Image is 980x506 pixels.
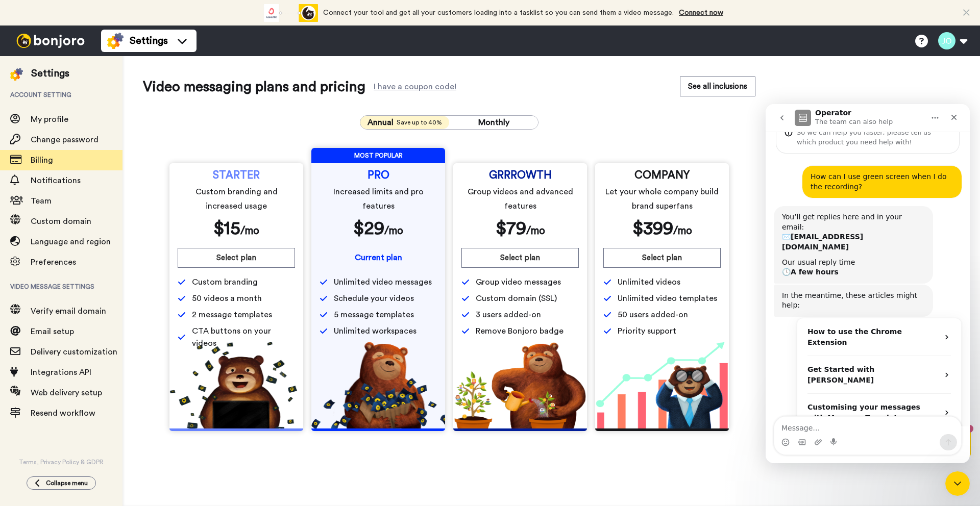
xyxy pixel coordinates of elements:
span: Save up to 40% [397,118,442,127]
span: Settings [130,34,168,48]
span: Custom branding and increased usage [180,185,293,213]
img: baac238c4e1197dfdb093d3ea7416ec4.png [595,342,729,428]
strong: Get Started with [PERSON_NAME] [42,261,109,280]
button: Select plan [461,248,579,268]
span: Hey [PERSON_NAME], thank you so much for signing up! I wanted to say thanks in person with a quic... [57,9,138,114]
img: c638375f-eacb-431c-9714-bd8d08f708a7-1584310529.jpg [1,2,29,30]
span: Language and region [31,238,111,246]
span: Billing [31,156,53,164]
span: Priority support [618,325,676,337]
span: Change password [31,136,99,144]
span: $ 15 [213,219,240,238]
span: Notifications [31,176,81,185]
button: Select plan [603,248,721,268]
button: Collapse menu [27,476,96,490]
span: Custom domain (SSL) [476,292,557,305]
div: Operator says… [8,214,196,365]
div: animation [262,4,318,22]
span: Web delivery setup [31,389,102,397]
button: Start recording [65,334,73,342]
span: $ 399 [632,219,673,238]
span: GRRROWTH [489,171,552,180]
span: Current plan [355,254,402,262]
textarea: Message… [9,313,195,330]
img: 5112517b2a94bd7fef09f8ca13467cef.png [169,342,303,428]
button: AnnualSave up to 40% [360,116,449,129]
span: Custom domain [31,217,91,225]
span: Monthly [478,118,509,127]
span: STARTER [213,171,260,180]
span: Video messaging plans and pricing [143,77,365,97]
div: I have a coupon code! [374,84,456,90]
span: Let your whole company build brand superfans [605,185,719,213]
span: Custom branding [192,276,258,288]
span: Unlimited workspaces [334,325,416,337]
span: Verify email domain [31,307,106,315]
button: Send a message… [174,330,191,346]
span: /mo [673,225,692,236]
div: Settings [31,66,69,81]
span: PRO [367,171,389,180]
button: See all inclusions [680,77,755,96]
span: Unlimited video templates [618,292,717,305]
strong: Customising your messages with Message Templates [42,299,155,318]
span: Unlimited video messages [334,276,432,288]
iframe: Intercom live chat [945,471,970,496]
span: Remove Bonjoro badge [476,325,563,337]
span: 3 users added-on [476,309,541,321]
span: Group video messages [476,276,561,288]
span: $ 29 [353,219,384,238]
span: Group videos and advanced features [463,185,577,213]
a: Connect now [679,9,723,16]
iframe: Intercom live chat [766,104,970,463]
img: b5b10b7112978f982230d1107d8aada4.png [311,342,445,428]
span: MOST POPULAR [311,148,445,163]
div: How to use the Chrome Extension [32,214,195,252]
span: $ 79 [496,219,526,238]
a: See all inclusions [680,77,755,97]
strong: How to use the Chrome Extension [42,223,136,242]
span: Preferences [31,258,76,266]
span: CTA buttons on your videos [192,325,295,349]
span: Increased limits and pro features [322,185,435,213]
img: mute-white.svg [33,33,45,45]
span: /mo [526,225,545,236]
span: 5 message templates [334,309,414,321]
button: Gif picker [32,334,40,342]
span: Annual [367,116,394,129]
span: 50 videos a month [192,292,262,305]
span: My profile [31,115,68,123]
span: /mo [384,225,403,236]
span: /mo [240,225,259,236]
img: settings-colored.svg [107,33,124,49]
button: Select plan [178,248,295,268]
div: Get Started with [PERSON_NAME] [32,252,195,290]
img: edd2fd70e3428fe950fd299a7ba1283f.png [453,342,587,428]
button: Monthly [449,116,538,129]
span: Team [31,197,52,205]
span: Resend workflow [31,409,95,417]
img: bj-logo-header-white.svg [12,34,89,48]
span: Integrations API [31,368,91,376]
span: Connect your tool and get all your customers loading into a tasklist so you can send them a video... [323,9,674,16]
button: Emoji picker [16,334,24,342]
span: 2 message templates [192,309,272,321]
